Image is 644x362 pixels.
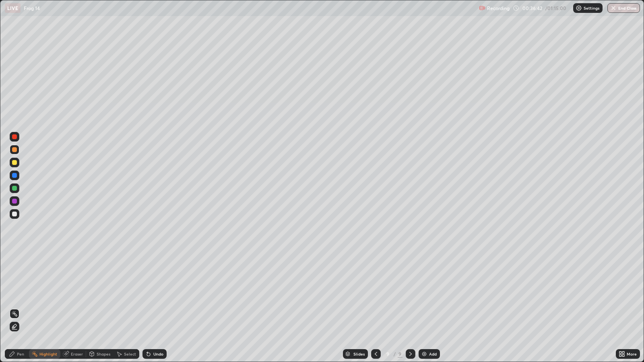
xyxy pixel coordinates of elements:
[153,352,163,356] div: Undo
[384,352,392,356] div: 9
[429,352,437,356] div: Add
[24,5,40,11] p: Frog 14
[71,352,83,356] div: Eraser
[398,350,402,358] div: 9
[487,5,510,11] p: Recording
[607,3,640,13] button: End Class
[7,5,18,11] p: LIVE
[17,352,24,356] div: Pen
[353,352,365,356] div: Slides
[124,352,136,356] div: Select
[421,351,427,357] img: add-slide-button
[39,352,57,356] div: Highlight
[584,6,599,10] p: Settings
[627,352,637,356] div: More
[394,352,396,356] div: /
[576,5,582,11] img: class-settings-icons
[479,5,485,11] img: recording.375f2c34.svg
[97,352,110,356] div: Shapes
[610,5,617,11] img: end-class-cross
